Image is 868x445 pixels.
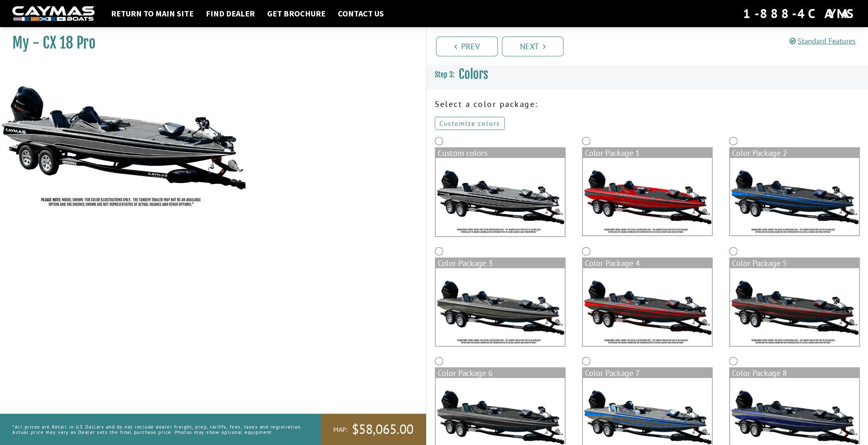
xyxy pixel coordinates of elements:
[436,368,565,378] div: Color Package 6
[435,117,505,130] a: Customize colors
[263,8,330,19] a: Get Brochure
[427,59,868,90] h3: Colors
[583,258,712,268] div: Color Package 4
[730,148,859,158] div: Color Package 2
[12,420,302,439] p: *All prices are Retail in US Dollars and do not include dealer freight, prep, tariffs, fees, taxe...
[730,158,859,235] img: color_package_293.png
[790,36,856,46] a: Standard Features
[730,258,859,268] div: Color Package 5
[352,421,413,438] span: $58,065.00
[434,35,868,56] ul: Pagination
[333,425,348,434] span: MAP:
[12,34,405,52] h1: My - CX 18 Pro
[583,268,712,345] img: color_package_295.png
[321,414,426,445] a: MAP:$58,065.00
[436,37,498,56] a: Prev
[502,37,563,56] a: Next
[334,8,388,19] a: Contact Us
[12,6,95,21] img: white-logo-c9c8dbefe5ff5ceceb0f0178aa75bf4bb51f6bca0971e226c86eb53dfe498488.png
[435,98,860,110] p: Select a color package:
[583,148,712,158] div: Color Package 1
[436,158,565,236] img: cx18-Base-Layer.png
[436,148,565,158] div: Custom colors
[436,268,565,345] img: color_package_294.png
[583,158,712,235] img: color_package_292.png
[730,268,859,345] img: color_package_296.png
[743,5,856,23] div: 1-888-4CAYMAS
[730,368,859,378] div: Color Package 8
[202,8,259,19] a: Find Dealer
[107,8,198,19] a: Return to main site
[436,258,565,268] div: Color Package 3
[583,368,712,378] div: Color Package 7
